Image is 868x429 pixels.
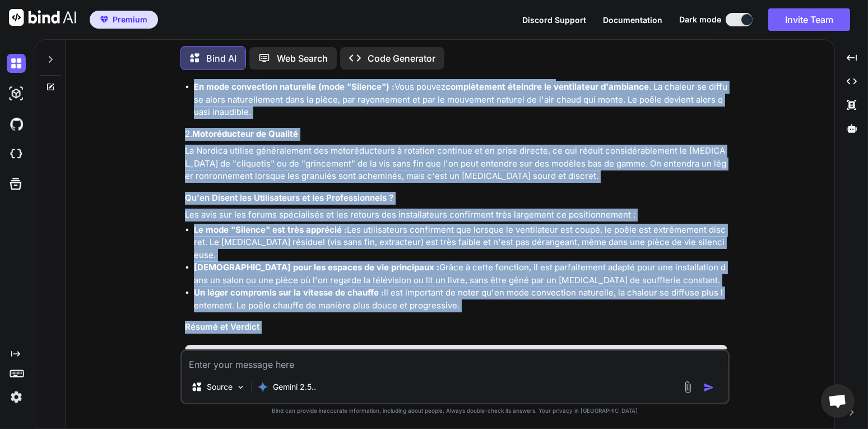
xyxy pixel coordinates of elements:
strong: Un léger compromis sur la vitesse de chauffe : [194,287,384,298]
img: Gemini 2.5 Pro [257,381,268,393]
h3: Résumé et Verdict [185,321,727,334]
p: Code Generator [368,52,435,65]
span: Discord Support [522,15,586,25]
span: Documentation [603,15,662,25]
img: darkAi-studio [7,84,26,103]
p: La Nordica utilise généralement des motoréducteurs à rotation continue et en prise directe, ce qu... [185,145,727,183]
div: Ouvrir le chat [821,384,855,418]
button: Invite Team [768,8,850,31]
p: Gemini 2.5.. [273,381,316,393]
strong: En mode convection naturelle (mode "Silence") : [194,81,394,92]
img: premium [100,16,108,23]
th: Points à Considérer [395,345,726,369]
li: Il est important de noter qu'en mode convection naturelle, la chaleur se diffuse plus lentement. ... [194,287,727,312]
button: Discord Support [522,14,586,26]
img: githubDark [7,114,26,133]
button: premiumPremium [90,11,158,29]
img: attachment [681,381,694,394]
p: Les avis sur les forums spécialisés et les retours des installateurs confirment très largement ce... [185,209,727,222]
th: Points Forts (Silence) [185,345,396,369]
img: Pick Models [236,382,245,392]
img: darkChat [7,54,26,73]
li: Grâce à cette fonction, il est parfaitement adapté pour une installation dans un salon ou une piè... [194,261,727,287]
strong: [DEMOGRAPHIC_DATA] pour les espaces de vie principaux : [194,262,439,273]
strong: Le mode "Silence" est très apprécié : [194,224,347,235]
img: settings [7,388,26,407]
p: Web Search [277,52,328,65]
h4: 2. [185,128,727,141]
p: Bind AI [206,52,236,65]
li: Vous pouvez . La chaleur se diffuse alors naturellement dans la pièce, par rayonnement et par le ... [194,81,727,119]
span: Dark mode [679,14,721,25]
h3: Qu'en Disent les Utilisateurs et les Professionnels ? [185,192,727,205]
strong: complètement éteindre le ventilateur d'ambiance [445,81,649,92]
li: Les utilisateurs confirment que lorsque le ventilateur est coupé, le poêle est extrêmement discre... [194,224,727,262]
img: icon [703,382,714,393]
img: cloudideIcon [7,145,26,164]
button: Documentation [603,14,662,26]
p: Source [207,381,233,393]
strong: Motoréducteur de Qualité [192,128,298,139]
span: Premium [113,14,147,25]
img: Bind AI [9,9,76,26]
p: Bind can provide inaccurate information, including about people. Always double-check its answers.... [180,407,730,415]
